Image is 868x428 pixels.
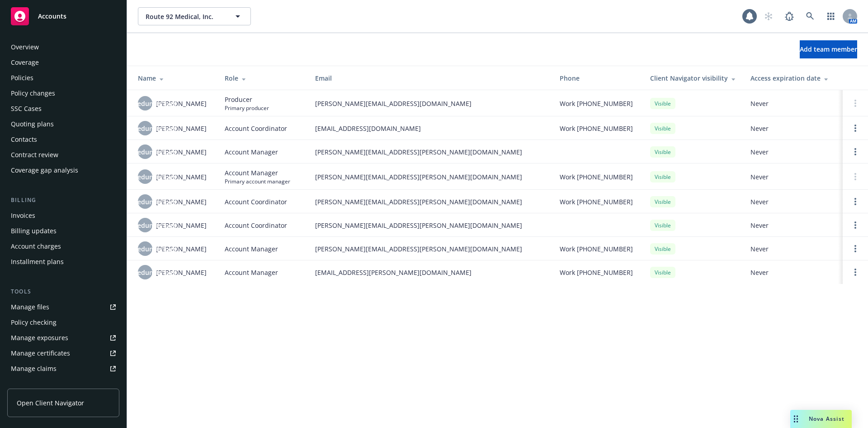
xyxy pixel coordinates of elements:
a: Open options [850,220,861,231]
a: Overview [7,40,119,54]
div: Coverage [11,55,39,70]
span: Account Coordinator [225,197,287,207]
a: Account charges [7,239,119,254]
div: Visible [650,146,675,158]
div: Installment plans [11,255,64,269]
span: Work [PHONE_NUMBER] [560,197,633,207]
span: Never [750,221,835,230]
span: [PERSON_NAME] [156,172,207,182]
a: Coverage gap analysis [7,163,119,178]
div: Policy checking [11,315,57,330]
div: Visible [650,196,675,207]
span: Account Coordinator [225,221,287,230]
a: Manage certificates [7,346,119,361]
div: Visible [650,123,675,134]
a: Billing updates [7,224,119,238]
span: Primary account manager [225,178,290,185]
a: Policy checking [7,315,119,330]
a: Open options [850,267,861,278]
span: undefinedundefined [113,221,177,230]
div: Visible [650,243,675,255]
a: Manage claims [7,361,119,376]
div: Billing updates [11,224,57,238]
div: Phone [560,73,636,83]
span: [PERSON_NAME][EMAIL_ADDRESS][PERSON_NAME][DOMAIN_NAME] [315,197,545,207]
div: Manage certificates [11,346,70,361]
div: Drag to move [790,410,802,428]
span: undefinedundefined [113,197,177,207]
span: [PERSON_NAME] [156,147,207,157]
a: Switch app [822,7,840,25]
span: [PERSON_NAME] [156,99,207,108]
div: Client Navigator visibility [650,73,736,83]
span: Account Coordinator [225,124,287,133]
span: undefinedundefined [113,268,177,277]
div: Contacts [11,132,37,147]
a: Open options [850,146,861,157]
div: Policies [11,71,33,85]
div: Name [138,73,210,83]
span: [PERSON_NAME][EMAIL_ADDRESS][PERSON_NAME][DOMAIN_NAME] [315,244,545,254]
span: Never [750,244,835,254]
span: [PERSON_NAME][EMAIL_ADDRESS][PERSON_NAME][DOMAIN_NAME] [315,221,545,230]
a: Invoices [7,208,119,223]
span: Work [PHONE_NUMBER] [560,99,633,108]
div: Email [315,73,545,83]
div: SSC Cases [11,101,42,116]
span: [PERSON_NAME] [156,268,207,277]
a: Open options [850,196,861,207]
a: Report a Bug [780,7,798,25]
a: Accounts [7,4,119,29]
span: Account Manager [225,268,278,277]
span: Account Manager [225,244,278,254]
div: Role [225,73,301,83]
span: Route 92 Medical, Inc. [146,12,224,21]
a: Open options [850,123,861,134]
span: undefinedundefined [113,172,177,182]
a: Policies [7,71,119,85]
div: Manage claims [11,361,57,376]
span: Never [750,124,835,133]
a: Coverage [7,55,119,70]
span: Nova Assist [809,415,844,423]
span: [EMAIL_ADDRESS][PERSON_NAME][DOMAIN_NAME] [315,268,545,277]
span: Never [750,268,835,277]
span: Account Manager [225,168,290,178]
span: Never [750,147,835,157]
span: undefinedundefined [113,99,177,108]
div: Coverage gap analysis [11,163,78,178]
a: Manage BORs [7,377,119,391]
span: Never [750,172,835,182]
div: Overview [11,40,39,54]
div: Invoices [11,208,35,223]
a: Contract review [7,148,119,162]
span: Open Client Navigator [17,398,84,408]
span: Accounts [38,13,66,20]
div: Policy changes [11,86,55,101]
a: Search [801,7,819,25]
span: Account Manager [225,147,278,157]
div: Visible [650,171,675,183]
div: Manage BORs [11,377,53,391]
div: Contract review [11,148,58,162]
button: Route 92 Medical, Inc. [138,7,251,25]
span: [PERSON_NAME] [156,197,207,207]
div: Manage exposures [11,331,68,345]
a: Start snowing [759,7,778,25]
span: [EMAIL_ADDRESS][DOMAIN_NAME] [315,124,545,133]
button: Nova Assist [790,410,852,428]
div: Billing [7,196,119,205]
a: Policy changes [7,86,119,101]
a: SSC Cases [7,101,119,116]
div: Tools [7,287,119,296]
span: [PERSON_NAME] [156,221,207,230]
a: Open options [850,243,861,254]
span: Add team member [800,45,857,53]
div: Visible [650,98,675,109]
a: Manage exposures [7,331,119,345]
span: Work [PHONE_NUMBER] [560,268,633,277]
span: Never [750,99,835,108]
a: Manage files [7,300,119,314]
span: Primary producer [225,104,269,112]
